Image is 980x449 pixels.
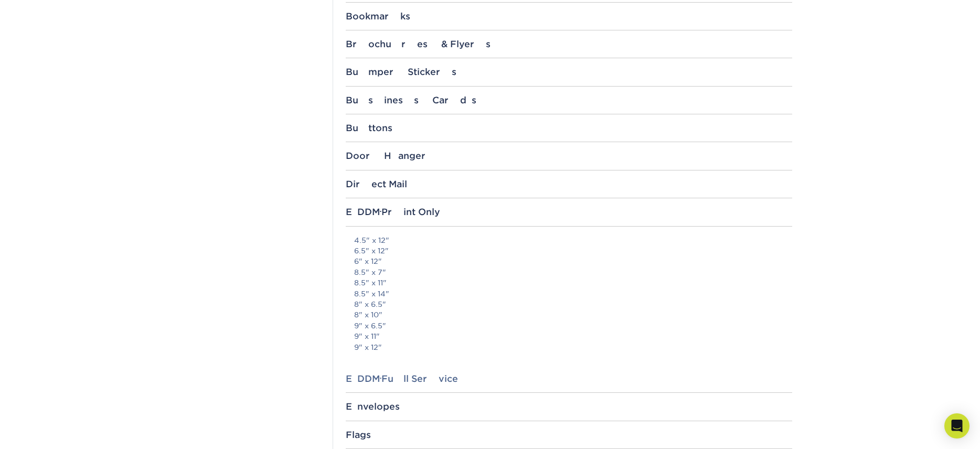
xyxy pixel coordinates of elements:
[354,257,382,265] a: 6" x 12"
[380,210,381,215] small: ®
[346,67,792,77] div: Bumper Stickers
[346,373,792,384] div: EDDM Full Service
[354,322,386,330] a: 9" x 6.5"
[354,247,389,255] a: 6.5" x 12"
[354,290,389,298] a: 8.5" x 14"
[354,311,382,319] a: 8" x 10"
[346,179,792,189] div: Direct Mail
[346,430,792,440] div: Flags
[346,151,792,161] div: Door Hanger
[346,11,792,22] div: Bookmarks
[354,236,389,244] a: 4.5" x 12"
[354,332,380,340] a: 9" x 11"
[354,268,386,276] a: 8.5" x 7"
[354,279,387,287] a: 8.5" x 11"
[944,413,970,439] div: Open Intercom Messenger
[346,401,792,412] div: Envelopes
[346,123,792,133] div: Buttons
[354,343,382,351] a: 9" x 12"
[346,207,792,217] div: EDDM Print Only
[346,95,792,105] div: Business Cards
[346,39,792,49] div: Brochures & Flyers
[380,377,381,381] small: ®
[354,300,386,308] a: 8" x 6.5"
